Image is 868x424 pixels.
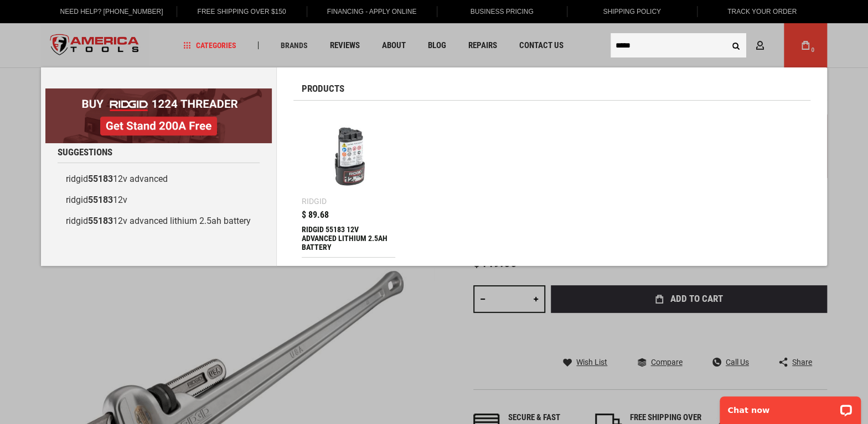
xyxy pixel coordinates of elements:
a: ridgid5518312v advanced [58,169,260,190]
a: ridgid5518312v [58,190,260,211]
img: RIDGID 55183 12V ADVANCED LITHIUM 2.5AH BATTERY [307,114,390,197]
b: 55183 [88,195,113,205]
div: Ridgid [302,197,327,205]
iframe: LiveChat chat widget [712,389,868,424]
div: RIDGID 55183 12V ADVANCED LITHIUM 2.5AH BATTERY [302,225,395,252]
b: 55183 [88,216,113,226]
a: BOGO: Buy RIDGID® 1224 Threader, Get Stand 200A Free! [45,88,272,97]
span: $ 89.68 [302,211,329,219]
b: 55183 [88,174,113,184]
span: Suggestions [58,148,112,157]
span: Products [302,84,344,93]
a: Brands [276,38,313,53]
button: Search [725,35,746,56]
span: Categories [183,41,236,49]
span: Brands [281,41,308,49]
img: BOGO: Buy RIDGID® 1224 Threader, Get Stand 200A Free! [45,88,272,143]
a: ridgid5518312v advanced lithium 2.5ah battery [58,211,260,232]
a: RIDGID 55183 12V ADVANCED LITHIUM 2.5AH BATTERY Ridgid $ 89.68 RIDGID 55183 12V ADVANCED LITHIUM ... [302,109,395,257]
a: Categories [178,38,241,53]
